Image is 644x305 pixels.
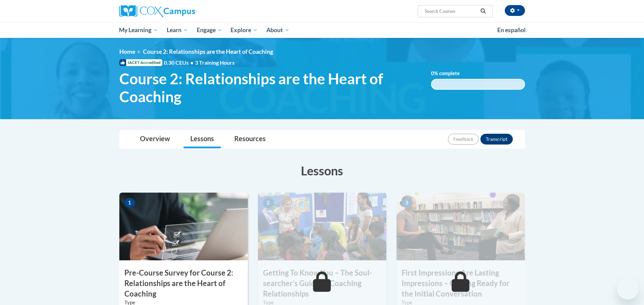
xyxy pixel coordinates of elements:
span: Engage [197,26,222,34]
a: Engage [192,22,226,38]
a: About [262,22,294,38]
span: My Learning [119,26,158,34]
h3: Lessons [119,162,525,179]
span: 3 Training Hours [195,59,235,66]
h3: Pre-Course Survey for Course 2: Relationships are the Heart of Coaching [119,268,248,299]
span: • [190,59,193,66]
a: My Learning [115,22,163,38]
span: Learn [167,26,188,34]
button: Feedback [448,134,479,145]
h3: Getting To Know You – The Soul-searcher’s Guide to Coaching Relationships [258,268,386,299]
span: 1 [124,198,135,208]
a: En español [493,23,530,37]
span: Explore [231,26,258,34]
label: % complete [431,70,470,77]
img: Cox Campus [119,5,195,17]
iframe: Button to launch messaging window [617,278,639,300]
img: Course Image [397,193,525,260]
span: Course 2: Relationships are the Heart of Coaching [143,48,273,55]
div: Main menu [109,22,535,38]
button: Transcript [480,134,513,145]
a: Explore [226,22,262,38]
input: Search Courses [424,7,478,15]
a: Resources [228,130,272,148]
span: 0.30 CEUs [164,59,195,66]
span: 2 [263,198,274,208]
a: Cox Campus [119,5,248,17]
span: Course 2: Relationships are the Heart of Coaching [119,70,421,106]
h3: First Impressions Are Lasting Impressions – Getting Ready for the Initial Conversation [397,268,525,299]
a: Overview [133,130,177,148]
span: IACET Accredited [119,59,162,66]
span: 3 [402,198,412,208]
span: 0 [431,70,434,76]
a: Learn [162,22,192,38]
a: Lessons [184,130,221,148]
img: Course Image [119,193,248,260]
button: Search [478,7,488,15]
a: Home [119,48,135,55]
span: About [266,26,289,34]
button: Account Settings [505,5,525,16]
img: Course Image [258,193,386,260]
span: En español [497,26,526,34]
